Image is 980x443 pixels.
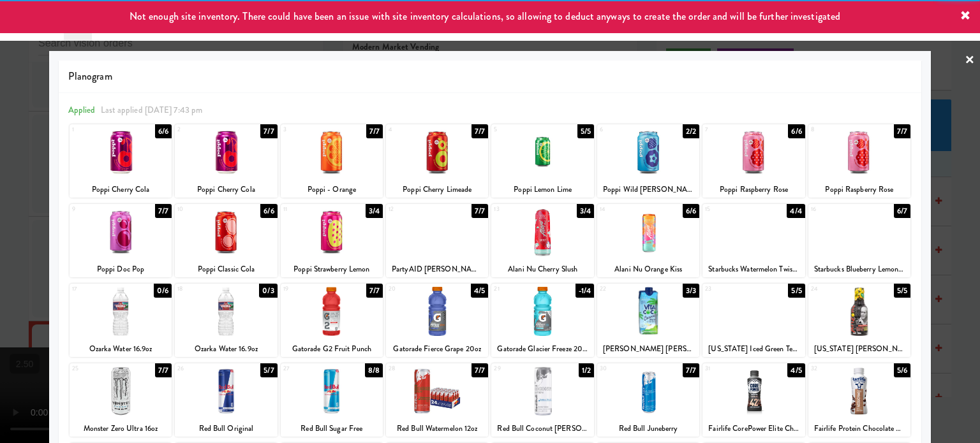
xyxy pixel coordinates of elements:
div: 2 [177,124,226,135]
div: 5/5 [577,124,594,138]
div: 26 [177,363,226,374]
div: 127/7PartyAID [PERSON_NAME] [PERSON_NAME] [386,204,488,277]
div: 325/6Fairlife Protein Chocolate 30g [808,363,910,437]
div: Poppi Strawberry Lemon [281,261,383,277]
div: 19 [283,284,332,294]
div: Poppi Raspberry Rose [810,182,909,198]
div: Red Bull Original [177,421,275,437]
div: 7/7 [471,204,488,218]
div: Poppi Cherry Cola [71,182,170,198]
div: [US_STATE] [PERSON_NAME] Iced Tea [808,341,910,357]
div: Red Bull Watermelon 12oz [388,421,486,437]
div: Fairlife CorePower Elite Chocolate 42g [704,421,803,437]
div: 3 [283,124,332,135]
div: Red Bull Coconut [PERSON_NAME] [491,421,593,437]
div: [US_STATE] Iced Green Tea w/ [MEDICAL_DATA] & Honey [702,341,805,357]
a: × [965,41,975,80]
span: Not enough site inventory. There could have been an issue with site inventory calculations, so al... [130,9,840,24]
div: Starbucks Blueberry Lemonade Energy [808,261,910,277]
div: Starbucks Watermelon Twist Energy [704,261,803,277]
div: 223/3[PERSON_NAME] [PERSON_NAME] 16.9 [597,284,699,357]
div: Poppi Classic Cola [175,261,277,277]
div: 97/7Poppi Doc Pop [70,204,172,277]
div: 9 [72,204,121,215]
div: Poppi Strawberry Lemon [283,261,381,277]
div: 28 [389,363,437,374]
div: Alani Nu Orange Kiss [599,261,697,277]
div: 23 [705,284,754,294]
div: 7/7 [471,363,488,377]
div: 5/6 [894,363,910,377]
div: [PERSON_NAME] [PERSON_NAME] 16.9 [597,341,699,357]
div: Ozarka Water 16.9oz [71,341,170,357]
div: 113/4Poppi Strawberry Lemon [281,204,383,277]
div: Poppi Classic Cola [177,261,275,277]
div: Gatorade Fierce Grape 20oz [388,341,486,357]
span: Applied [68,104,96,116]
div: Gatorade Glacier Freeze 20oz [493,341,591,357]
div: 154/4Starbucks Watermelon Twist Energy [702,204,805,277]
div: Ozarka Water 16.9oz [177,341,275,357]
div: 133/4Alani Nu Cherry Slush [491,204,593,277]
div: Poppi Lemon Lime [491,182,593,198]
div: Monster Zero Ultra 16oz [70,421,172,437]
div: 21-1/4Gatorade Glacier Freeze 20oz [491,284,593,357]
div: Poppi - Orange [283,182,381,198]
div: 62/2Poppi Wild [PERSON_NAME] [597,124,699,198]
div: Poppi Cherry Cola [177,182,275,198]
div: 4/5 [471,284,488,298]
div: Ozarka Water 16.9oz [70,341,172,357]
div: 204/5Gatorade Fierce Grape 20oz [386,284,488,357]
div: 7 [705,124,754,135]
div: 278/8Red Bull Sugar Free [281,363,383,437]
div: Poppi Cherry Limeade [388,182,486,198]
div: 24 [811,284,859,294]
div: 6 [600,124,648,135]
div: Fairlife Protein Chocolate 30g [810,421,909,437]
div: 7/7 [366,284,383,298]
div: 2/2 [683,124,699,138]
div: 7/7 [260,124,277,138]
div: [US_STATE] [PERSON_NAME] Iced Tea [810,341,909,357]
div: 314/5Fairlife CorePower Elite Chocolate 42g [702,363,805,437]
div: Poppi Doc Pop [71,261,170,277]
div: Starbucks Watermelon Twist Energy [702,261,805,277]
div: Red Bull Juneberry [597,421,699,437]
div: 146/6Alani Nu Orange Kiss [597,204,699,277]
div: Red Bull Juneberry [599,421,697,437]
div: 291/2Red Bull Coconut [PERSON_NAME] [491,363,593,437]
div: 15 [705,204,754,215]
div: Ozarka Water 16.9oz [175,341,277,357]
div: 3/3 [683,284,699,298]
div: 3/4 [577,204,594,218]
div: Monster Zero Ultra 16oz [71,421,170,437]
div: Poppi Wild [PERSON_NAME] [599,182,697,198]
div: Red Bull Original [175,421,277,437]
div: 55/5Poppi Lemon Lime [491,124,593,198]
div: 7/7 [894,124,910,138]
div: 18 [177,284,226,294]
div: 16 [811,204,859,215]
div: 27 [283,363,332,374]
div: Red Bull Watermelon 12oz [386,421,488,437]
div: 265/7Red Bull Original [175,363,277,437]
div: 76/6Poppi Raspberry Rose [702,124,805,198]
div: Poppi Lemon Lime [493,182,591,198]
div: 12 [389,204,437,215]
div: Poppi Cherry Cola [175,182,277,198]
div: 11 [283,204,332,215]
div: 235/5[US_STATE] Iced Green Tea w/ [MEDICAL_DATA] & Honey [702,284,805,357]
div: 6/6 [788,124,805,138]
div: 6/6 [155,124,172,138]
div: Red Bull Sugar Free [283,421,381,437]
div: 21 [494,284,542,294]
div: 5/7 [260,363,277,377]
div: Red Bull Coconut [PERSON_NAME] [493,421,591,437]
div: -1/4 [575,284,594,298]
div: 257/7Monster Zero Ultra 16oz [70,363,172,437]
div: 106/6Poppi Classic Cola [175,204,277,277]
div: 287/7Red Bull Watermelon 12oz [386,363,488,437]
div: 6/6 [683,204,699,218]
div: 47/7Poppi Cherry Limeade [386,124,488,198]
div: Fairlife Protein Chocolate 30g [808,421,910,437]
